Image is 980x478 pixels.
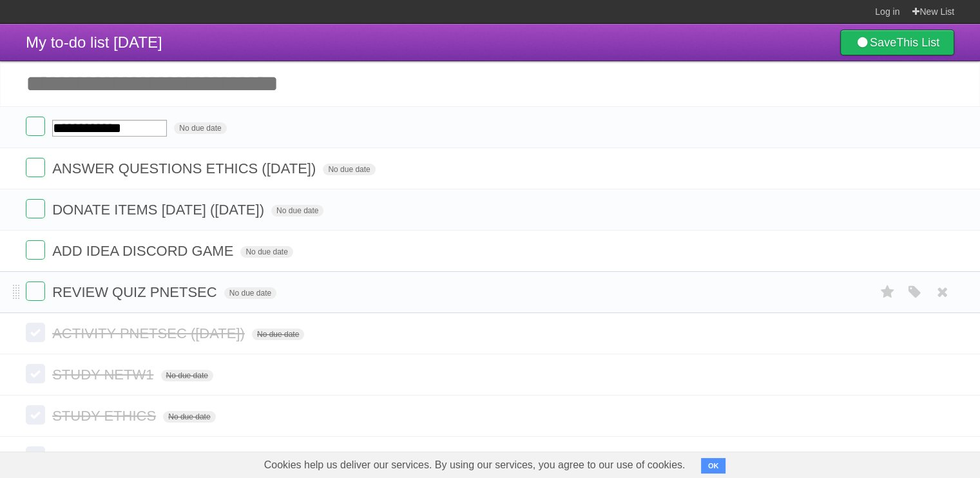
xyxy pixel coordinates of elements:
[26,117,45,136] label: Done
[161,370,213,381] span: No due date
[174,122,226,134] span: No due date
[52,160,319,177] span: ANSWER QUESTIONS ETHICS ([DATE])
[52,325,248,341] span: ACTIVITY PNETSEC ([DATE])
[271,205,323,216] span: No due date
[251,452,698,478] span: Cookies help us deliver our services. By using our services, you agree to our use of cookies.
[26,364,45,383] label: Done
[26,323,45,342] label: Done
[224,287,276,299] span: No due date
[163,411,215,423] span: No due date
[52,367,157,383] span: STUDY NETW1
[26,405,45,425] label: Done
[52,284,220,300] span: REVIEW QUIZ PNETSEC
[52,202,267,218] span: DONATE ITEMS [DATE] ([DATE])
[52,243,236,259] span: ADD IDEA DISCORD GAME
[26,33,162,51] span: My to-do list [DATE]
[323,164,375,175] span: No due date
[840,30,954,55] a: SaveThis List
[52,449,283,465] span: RESEARCH ETHICS 50/50([DATE])
[26,240,45,260] label: Done
[26,282,45,301] label: Done
[240,246,293,258] span: No due date
[26,158,45,177] label: Done
[52,408,159,424] span: STUDY ETHICS
[896,36,939,49] b: This List
[876,282,900,303] label: Star task
[252,329,304,340] span: No due date
[26,199,45,218] label: Done
[701,458,726,473] button: OK
[26,446,45,466] label: Done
